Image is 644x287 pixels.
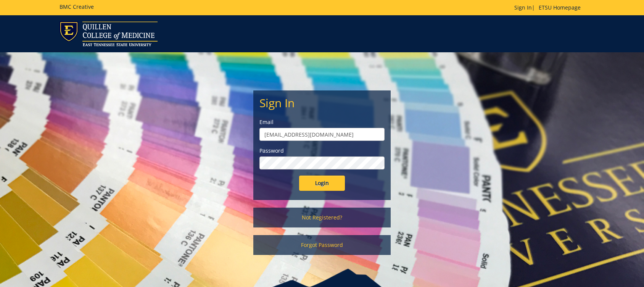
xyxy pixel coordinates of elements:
[60,21,158,46] img: ETSU logo
[535,4,584,11] a: ETSU Homepage
[259,118,385,126] label: Email
[253,208,391,227] a: Not Registered?
[60,4,94,10] h5: BMC Creative
[299,176,345,191] input: Login
[253,235,391,255] a: Forgot Password
[259,97,385,109] h2: Sign In
[259,147,385,155] label: Password
[514,4,532,11] a: Sign In
[514,4,584,11] p: |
